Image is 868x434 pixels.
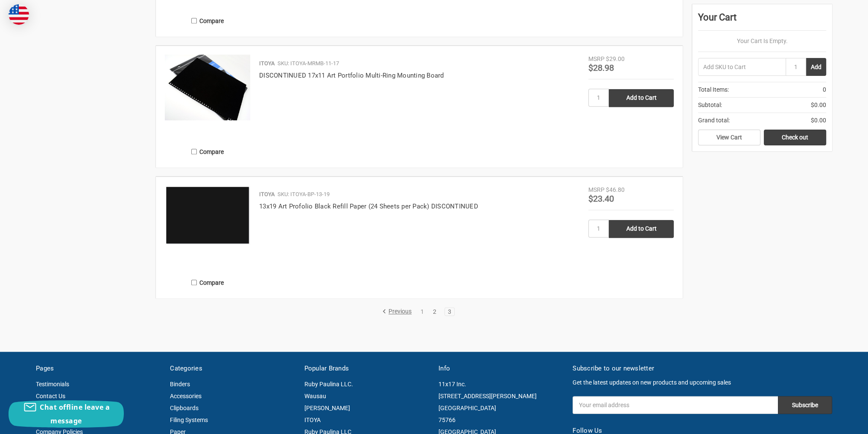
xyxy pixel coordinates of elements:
[588,194,614,204] span: $23.40
[430,309,439,315] a: 2
[806,58,826,76] button: Add
[606,186,625,193] span: $46.80
[698,37,826,46] p: Your Cart Is Empty.
[698,85,729,94] span: Total Items:
[445,309,454,315] a: 3
[170,405,199,411] a: Clipboards
[9,400,124,428] button: Chat offline leave a message
[304,417,321,423] a: ITOYA
[165,185,250,271] a: 13x19 Art Profolio Black Refill Paper (24 Sheets per Pack)
[304,405,350,411] a: [PERSON_NAME]
[259,190,275,199] p: ITOYA
[165,14,250,28] label: Compare
[698,130,760,146] a: View Cart
[165,275,250,289] label: Compare
[40,402,110,425] span: Chat offline leave a message
[418,309,427,315] a: 1
[588,63,614,73] span: $28.98
[278,59,339,68] p: SKU: ITOYA-MRMB-11-17
[36,381,69,388] a: Testimonials
[778,396,832,414] input: Subscribe
[36,364,161,373] h5: Pages
[170,393,202,399] a: Accessories
[304,381,353,388] a: Ruby Paulina LLC.
[573,396,778,414] input: Your email address
[606,55,625,62] span: $29.00
[573,378,832,387] p: Get the latest updates on new products and upcoming sales
[609,220,674,238] input: Add to Cart
[259,203,478,210] a: 13x19 Art Profolio Black Refill Paper (24 Sheets per Pack) DISCONTINUED
[588,55,605,64] div: MSRP
[698,10,826,31] div: Your Cart
[764,130,826,146] a: Check out
[698,101,722,110] span: Subtotal:
[698,116,730,125] span: Grand total:
[438,364,564,373] h5: Info
[170,381,190,388] a: Binders
[36,393,65,399] a: Contact Us
[191,280,197,285] input: Compare
[259,59,275,68] p: ITOYA
[165,55,250,120] img: 17x11 Art Profolio Multi-Ring Mounting Board
[304,393,326,399] a: Wausau
[698,58,786,76] input: Add SKU to Cart
[165,145,250,159] label: Compare
[278,190,330,199] p: SKU: ITOYA-BP-13-19
[382,308,415,315] a: Previous
[170,417,208,423] a: Filing Systems
[165,185,250,245] img: 13x19 Art Profolio Black Refill Paper (24 Sheets per Pack)
[811,116,826,125] span: $0.00
[170,364,295,373] h5: Categories
[573,364,832,373] h5: Subscribe to our newsletter
[191,18,197,23] input: Compare
[191,149,197,154] input: Compare
[304,364,430,373] h5: Popular Brands
[9,4,29,25] img: duty and tax information for United States
[259,72,444,79] a: DISCONTINUED 17x11 Art Portfolio Multi-Ring Mounting Board
[811,101,826,110] span: $0.00
[165,55,250,140] a: 17x11 Art Profolio Multi-Ring Mounting Board
[588,185,605,194] div: MSRP
[823,85,826,94] span: 0
[609,89,674,107] input: Add to Cart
